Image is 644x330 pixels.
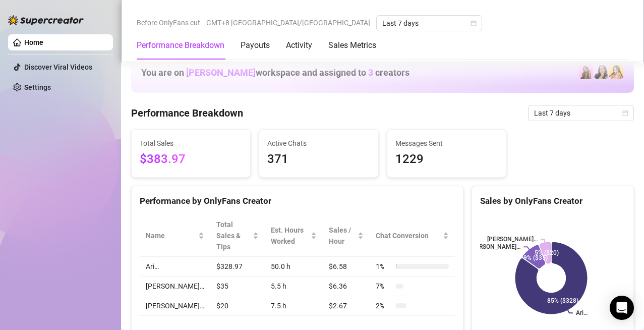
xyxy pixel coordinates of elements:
[579,65,593,79] img: Ari
[286,39,312,51] div: Activity
[140,296,210,316] td: [PERSON_NAME]…
[140,194,455,208] div: Performance by OnlyFans Creator
[395,138,498,149] span: Messages Sent
[376,230,441,241] span: Chat Conversion
[323,296,370,316] td: $2.67
[609,65,623,79] img: Jocelyn
[146,230,196,241] span: Name
[382,16,476,31] span: Last 7 days
[137,15,200,30] span: Before OnlyFans cut
[376,261,392,272] span: 1 %
[24,38,43,46] a: Home
[368,67,373,78] span: 3
[323,215,370,257] th: Sales / Hour
[137,39,224,51] div: Performance Breakdown
[471,20,477,26] span: calendar
[487,236,538,243] text: [PERSON_NAME]…
[622,110,628,116] span: calendar
[376,300,392,311] span: 2 %
[267,150,370,169] span: 371
[265,277,323,296] td: 5.5 h
[210,215,265,257] th: Total Sales & Tips
[610,296,634,320] div: Open Intercom Messenger
[210,277,265,296] td: $35
[271,225,309,247] div: Est. Hours Worked
[140,138,242,149] span: Total Sales
[141,67,409,78] h1: You are on workspace and assigned to creators
[370,215,455,257] th: Chat Conversion
[395,150,498,169] span: 1229
[140,277,210,296] td: [PERSON_NAME]…
[241,39,270,51] div: Payouts
[328,39,376,51] div: Sales Metrics
[323,257,370,277] td: $6.58
[329,225,356,247] span: Sales / Hour
[140,150,242,169] span: $383.97
[8,15,84,25] img: logo-BBDzfeDw.svg
[24,83,51,91] a: Settings
[186,67,256,78] span: [PERSON_NAME]
[267,138,370,149] span: Active Chats
[131,106,243,120] h4: Performance Breakdown
[210,296,265,316] td: $20
[140,257,210,277] td: Ari…
[210,257,265,277] td: $328.97
[534,105,628,121] span: Last 7 days
[480,194,625,208] div: Sales by OnlyFans Creator
[265,296,323,316] td: 7.5 h
[471,243,521,250] text: [PERSON_NAME]…
[323,277,370,296] td: $6.36
[206,15,370,30] span: GMT+8 [GEOGRAPHIC_DATA]/[GEOGRAPHIC_DATA]
[24,63,92,71] a: Discover Viral Videos
[216,219,251,252] span: Total Sales & Tips
[265,257,323,277] td: 50.0 h
[376,281,392,292] span: 7 %
[594,65,608,79] img: Sami
[576,310,588,317] text: Ari…
[140,215,210,257] th: Name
